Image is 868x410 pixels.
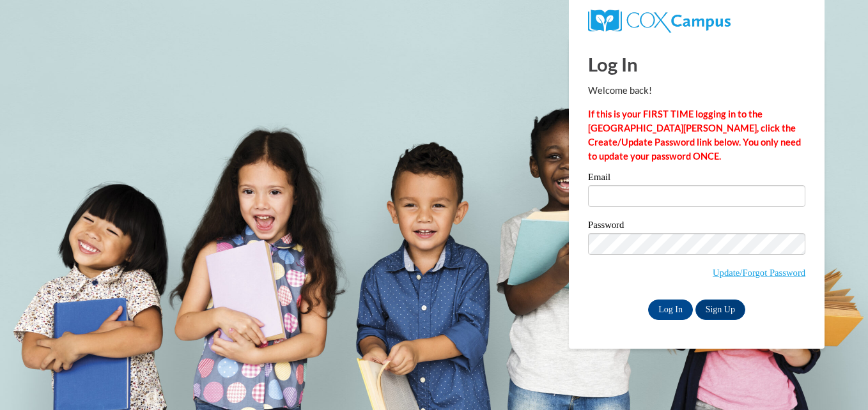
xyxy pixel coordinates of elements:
[648,300,693,320] input: Log In
[695,300,745,320] a: Sign Up
[588,10,731,33] img: COX Campus
[588,172,805,185] label: Email
[713,268,805,278] a: Update/Forgot Password
[588,15,731,26] a: COX Campus
[588,51,805,77] h1: Log In
[588,84,805,98] p: Welcome back!
[588,220,805,233] label: Password
[588,109,801,162] strong: If this is your FIRST TIME logging in to the [GEOGRAPHIC_DATA][PERSON_NAME], click the Create/Upd...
